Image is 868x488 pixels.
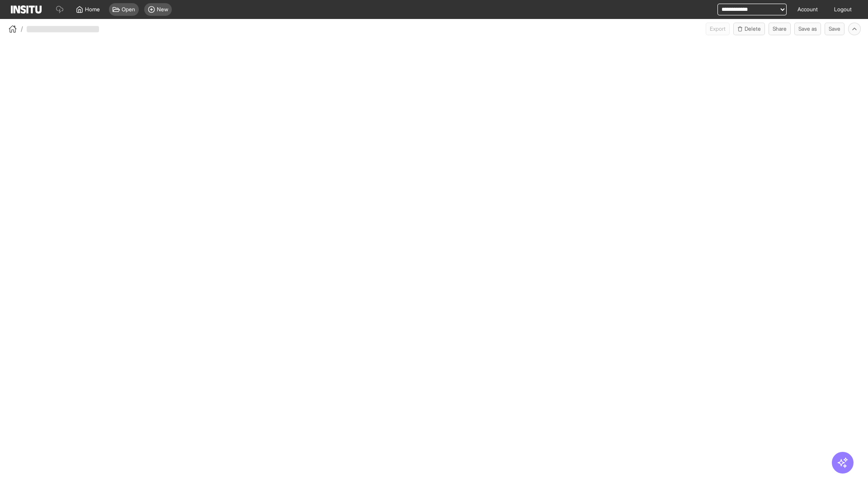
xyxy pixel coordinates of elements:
[11,5,42,14] img: Logo
[7,23,23,34] button: /
[157,6,168,13] span: New
[706,23,730,35] span: Can currently only export from Insights reports.
[825,23,844,35] button: Save
[794,23,821,35] button: Save as
[122,6,135,13] span: Open
[733,23,765,35] button: Delete
[706,23,730,35] button: Export
[769,23,791,35] button: Share
[85,6,100,13] span: Home
[21,24,23,33] span: /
